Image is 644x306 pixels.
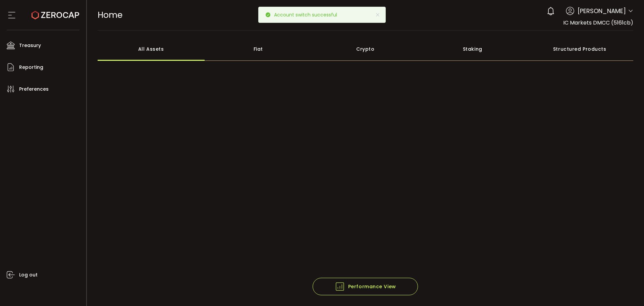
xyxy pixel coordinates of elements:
button: Performance View [313,278,418,295]
span: [PERSON_NAME] [578,6,626,15]
span: Treasury [19,41,41,50]
span: Reporting [19,62,43,72]
div: Structured Products [526,37,634,61]
span: Log out [19,270,38,280]
span: Preferences [19,84,49,94]
p: Account switch successful [274,12,342,17]
div: Fiat [205,37,312,61]
span: Performance View [335,281,396,292]
iframe: Chat Widget [610,274,644,306]
span: Home [98,9,122,21]
div: Crypto [312,37,419,61]
div: All Assets [98,37,205,61]
div: Staking [419,37,526,61]
span: IC Markets DMCC (5161cb) [563,19,633,27]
